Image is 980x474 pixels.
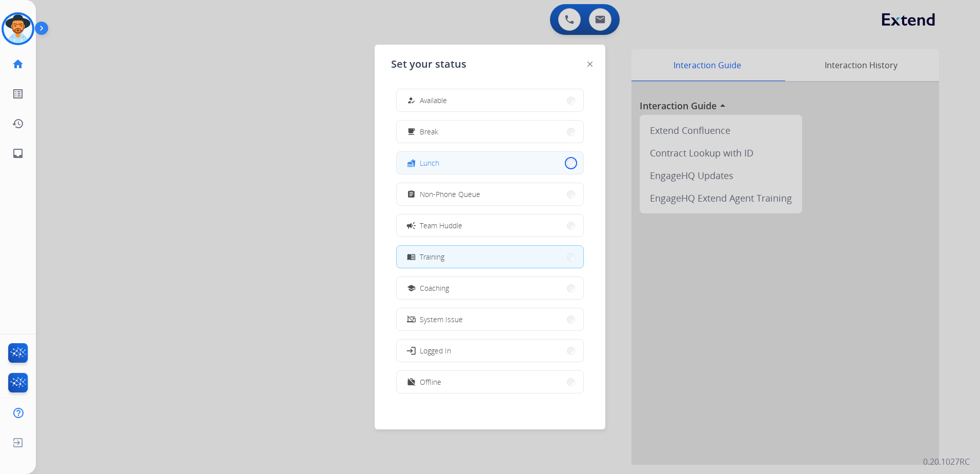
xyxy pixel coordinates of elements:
[12,58,24,70] mat-icon: home
[420,126,438,137] span: Break
[407,190,416,199] mat-icon: assignment
[397,121,583,143] button: Break
[397,308,583,330] button: System Issue
[420,95,447,106] span: Available
[397,183,583,205] button: Non-Phone Queue
[397,277,583,299] button: Coaching
[407,315,416,324] mat-icon: phonelink_off
[397,246,583,268] button: Training
[397,214,583,236] button: Team Huddle
[407,378,416,386] mat-icon: work_off
[397,340,583,362] button: Logged In
[923,456,970,468] p: 0.20.1027RC
[407,159,416,167] mat-icon: fastfood
[406,220,416,230] mat-icon: campaign
[12,147,24,160] mat-icon: inbox
[420,283,449,293] span: Coaching
[407,252,416,261] mat-icon: menu_book
[397,89,583,111] button: Available
[420,189,480,200] span: Non-Phone Queue
[587,62,593,67] img: close-button
[12,117,24,130] mat-icon: history
[407,127,416,136] mat-icon: free_breakfast
[420,377,441,387] span: Offline
[407,284,416,292] mat-icon: school
[407,96,416,105] mat-icon: how_to_reg
[397,371,583,393] button: Offline
[4,14,32,43] img: avatar
[12,88,24,100] mat-icon: list_alt
[420,314,463,325] span: System Issue
[420,345,451,356] span: Logged In
[420,157,439,168] span: Lunch
[420,220,462,231] span: Team Huddle
[397,152,583,174] button: Lunch
[406,345,416,355] mat-icon: login
[391,57,466,71] span: Set your status
[420,251,444,262] span: Training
